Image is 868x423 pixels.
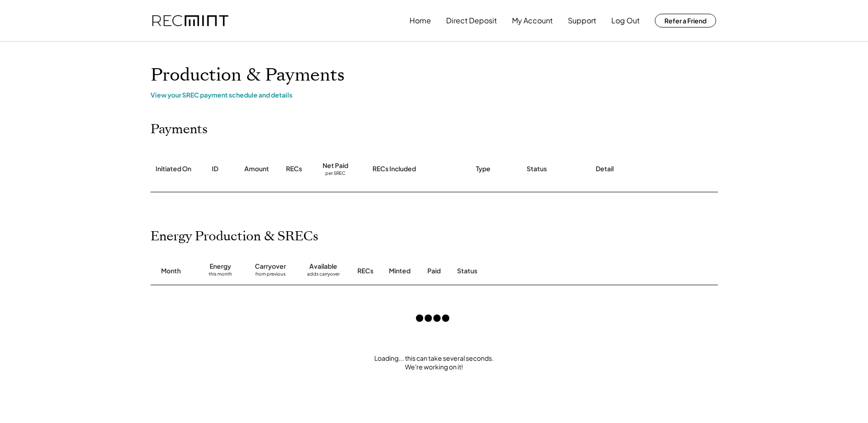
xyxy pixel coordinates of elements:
div: Energy [210,262,231,271]
div: Net Paid [323,161,348,170]
button: Support [568,11,596,30]
div: per SREC [325,170,345,177]
div: Amount [244,164,269,174]
div: ID [212,164,218,174]
div: adds carryover [307,271,340,280]
div: Paid [427,266,441,276]
div: this month [209,271,232,280]
button: Log Out [611,11,640,30]
div: Detail [596,164,614,174]
button: Direct Deposit [446,11,497,30]
img: recmint-logotype%403x.png [152,15,228,27]
h2: Energy Production & SRECs [151,229,318,244]
div: Month [161,266,181,276]
div: Minted [389,266,410,276]
h2: Payments [151,122,208,137]
button: Refer a Friend [655,14,716,27]
div: Loading... this can take several seconds. We're working on it! [141,354,727,372]
h1: Production & Payments [151,65,718,86]
div: View your SREC payment schedule and details [151,91,718,99]
div: RECs Included [372,164,416,174]
div: Available [309,262,337,271]
div: Status [457,266,613,276]
button: My Account [512,11,553,30]
div: Type [476,164,491,174]
div: RECs [286,164,302,174]
div: Initiated On [156,164,191,174]
div: from previous [255,271,286,280]
button: Home [410,11,431,30]
div: Carryover [255,262,286,271]
div: RECs [357,266,373,276]
div: Status [527,164,547,174]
